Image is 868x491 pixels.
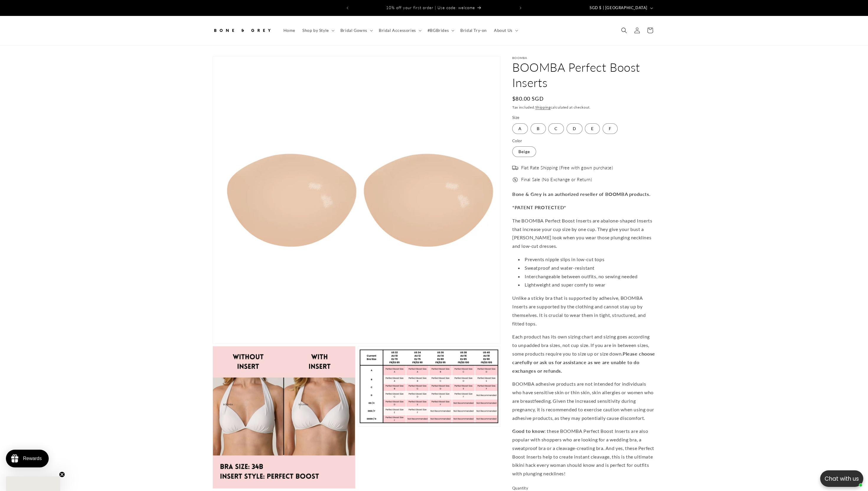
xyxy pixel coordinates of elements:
[512,115,520,121] legend: Size
[512,217,655,251] p: The BOOMBA Perfect Boost Inserts are abalone-shaped Inserts that increase your cup size by one cu...
[590,5,647,11] span: SGD $ | [GEOGRAPHIC_DATA]
[585,123,600,134] label: E
[386,5,475,10] span: 10% off your first order | Use code: welcome
[23,456,42,461] div: Rewards
[340,28,367,33] span: Bridal Gowns
[512,191,650,197] strong: Bone & Grey is an authorized reseller of BOOMBA products.
[280,24,299,37] a: Home
[512,56,655,60] p: BOOMBA
[490,24,521,37] summary: About Us
[424,24,457,37] summary: #BGBrides
[428,28,449,33] span: #BGBrides
[518,264,655,272] li: Sweatproof and water-resistant
[211,22,274,39] a: Bone and Grey Bridal
[337,24,375,37] summary: Bridal Gowns
[299,24,337,37] summary: Shop by Style
[531,123,546,134] label: B
[512,138,523,144] legend: Color
[512,427,655,478] p: : these BOOMBA Perfect Boost Inserts are also popular with shoppers who are looking for a wedding...
[567,123,583,134] label: D
[512,380,655,422] p: BOOMBA adhesive products are not intended for individuals who have sensitive skin or thin skin, s...
[820,474,863,483] p: Chat with us
[512,95,544,103] span: $80.00 SGD
[535,105,551,109] a: Shipping
[512,351,655,374] strong: Please choose carefully or ask us for assistance as we are unable to do exchanges or refunds.
[512,294,655,328] p: Unlike a sticky bra that is supported by adhesive, BOOMBA Inserts are supported by the clothing a...
[460,28,487,33] span: Bridal Try-on
[521,177,592,183] span: Final Sale (No Exchange or Return)
[494,28,513,33] span: About Us
[618,24,631,37] summary: Search
[302,28,329,33] span: Shop by Style
[603,123,618,134] label: F
[512,177,518,183] img: offer.png
[548,123,564,134] label: C
[586,2,655,14] button: SGD $ | [GEOGRAPHIC_DATA]
[820,470,863,487] button: Open chatbox
[518,255,655,264] li: Prevents nipple slips in low-cut tops
[283,28,295,33] span: Home
[457,24,490,37] a: Bridal Try-on
[379,28,416,33] span: Bridal Accessories
[59,472,65,477] button: Close teaser
[518,272,655,281] li: Interchangeable between outfits, no sewing needed
[512,204,566,210] strong: *PATENT PROTECTED*
[375,24,424,37] summary: Bridal Accessories
[512,123,528,134] label: A
[518,281,655,289] li: Lightweight and super comfy to wear
[512,60,655,90] h1: BOOMBA Perfect Boost Inserts
[213,24,272,37] img: Bone and Grey Bridal
[512,146,536,157] label: Beige
[521,165,613,171] span: Flat Rate Shipping (Free with gown purchase)
[6,476,60,491] div: Close teaser
[512,428,544,434] strong: Good to know
[512,104,655,110] div: Tax included. calculated at checkout.
[514,2,527,14] button: Next announcement
[341,2,354,14] button: Previous announcement
[512,334,650,356] span: Each product has its own sizing chart and sizing goes according to unpadded bra sizes, not cup si...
